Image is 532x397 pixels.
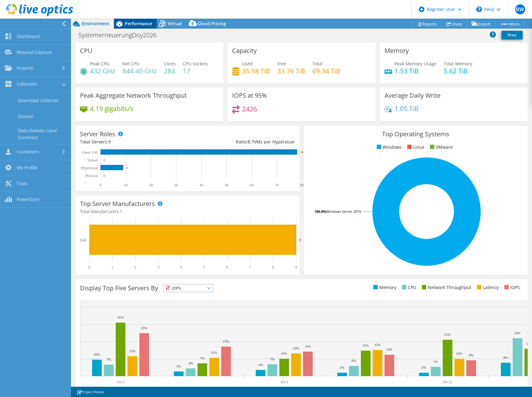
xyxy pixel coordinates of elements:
text: 12% [386,348,392,351]
text: HV22 [443,380,452,384]
text: 25% [141,326,147,330]
h4: 17 [183,68,208,74]
h4: 432 GHz [90,68,115,74]
text: HV3 [281,380,288,384]
text: 0 [104,174,105,177]
text: 80 [300,183,304,187]
text: 15% [374,343,380,347]
text: 8% [503,356,508,359]
svg: \n [476,7,482,12]
h3: Top Server Manufacturers [80,200,155,207]
text: 10% [281,352,287,355]
h4: 4.19 gigabits/s [90,105,133,112]
h3: Peak Aggregate Network Throughput [80,92,187,99]
text: Guest VM [82,150,97,155]
h3: Memory [385,47,409,54]
h3: IOPS at 95% [232,92,267,99]
text: 60 [250,183,254,187]
a: Print [502,31,523,40]
text: 5% [433,360,438,363]
text: 15% [362,343,369,347]
text: Virtual [87,158,98,162]
h4: 33.76 TiB [277,68,305,74]
text: 50 [225,183,228,187]
text: Hypervisor [81,166,98,170]
text: 11% [211,351,217,354]
text: 10% [456,352,462,355]
text: 20 [149,183,153,187]
text: 14% [305,344,311,348]
text: 3 [157,265,159,269]
h3: Server Roles [80,131,115,138]
text: HV2 [117,380,124,384]
span: 9 [108,139,111,145]
text: HV33 [198,386,207,391]
span: Performance [125,21,152,26]
text: 3% [176,364,181,368]
span: Used [242,61,253,67]
text: 9 [295,265,297,269]
text: 4 [180,265,182,269]
text: 9% [469,353,474,357]
text: 30 [174,183,178,187]
text: 0 [88,265,90,269]
span: Cores [164,61,176,67]
h3: Top Operating Systems [308,131,523,138]
span: Net CPU [122,61,139,67]
h4: 2426 [242,105,257,112]
text: 78 [300,151,303,154]
text: 0 [104,159,105,162]
text: HV4 [362,386,369,391]
text: Physical [85,174,98,178]
span: Peak Memory Usage [394,61,436,67]
text: 22% [514,331,520,335]
li: Linux [406,144,424,151]
span: 8.7 [248,139,254,145]
h4: 1.53 TiB [394,68,436,74]
h4: 1.05 TiB [394,105,419,112]
span: Environment [82,21,109,26]
text: 17% [223,339,229,343]
span: BW [515,4,525,14]
h4: 35.58 TiB [242,68,270,74]
text: 12% [129,349,135,353]
h4: 284 [164,68,176,74]
li: Memory [372,284,396,291]
a: Project Notes [72,388,109,396]
li: VMware [428,144,453,151]
h3: Capacity [232,47,257,54]
text: 7% [106,357,111,361]
li: Latency [475,284,499,291]
text: 9 [126,166,128,170]
a: Reports [412,19,442,29]
text: Dell [80,238,86,242]
tspan: 100.0% [315,209,326,214]
span: Cloud Pricing [198,21,226,26]
li: Windows [375,144,402,151]
text: 7 [249,265,251,269]
span: Total Memory [444,61,472,67]
text: 4% [259,363,263,367]
text: 10 [124,183,128,187]
text: 7% [270,357,275,361]
h4: 5.62 TiB [444,68,472,74]
text: 1 [111,265,113,269]
span: 1 [120,208,122,214]
h4: 844.40 GHz [122,68,157,74]
h4: 69.34 TiB [312,68,340,74]
text: 40 [199,183,203,187]
text: 70 [275,183,279,187]
li: IOPS [503,284,520,291]
span: Virtual [168,21,182,26]
span: Total [312,61,323,67]
span: Peak CPU [90,61,109,67]
text: 21% [444,333,450,336]
li: Network Throughput [420,284,471,291]
div: Ratio: VMs per Hypervisor [187,138,295,145]
h3: CPU [80,47,92,54]
text: 13% [293,346,299,350]
a: Export [467,19,496,29]
text: 4% [189,361,193,365]
text: 7% [200,356,205,360]
tspan: Windows Server 2019 [326,209,361,214]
